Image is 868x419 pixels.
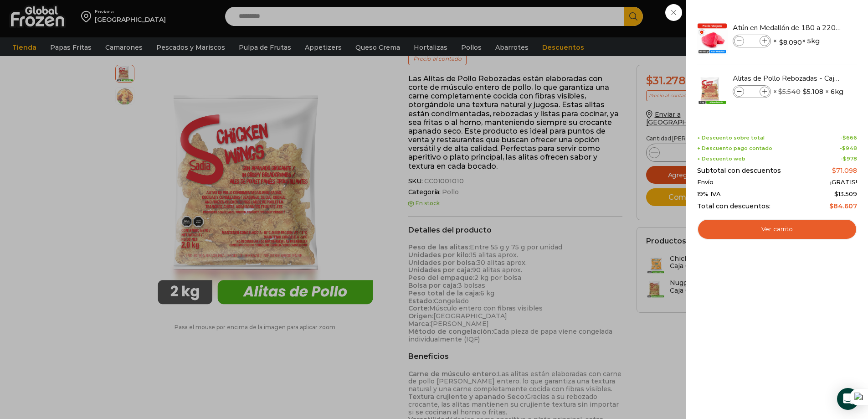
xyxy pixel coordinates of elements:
bdi: 5.540 [778,88,801,96]
bdi: 5.108 [803,87,823,96]
a: Atún en Medallón de 180 a 220 g- Caja 5 kg [733,23,841,33]
span: $ [779,38,783,47]
input: Product quantity [745,87,759,97]
bdi: 948 [842,145,857,151]
bdi: 71.098 [832,166,857,175]
span: × × 6kg [773,85,843,98]
span: + Descuento sobre total [697,135,765,141]
input: Product quantity [745,36,759,46]
a: Ver carrito [697,219,857,240]
span: $ [834,190,838,197]
div: Open Intercom Messenger [837,388,859,410]
span: - [840,135,857,141]
span: - [841,156,857,162]
span: $ [832,166,836,175]
bdi: 84.607 [829,202,857,210]
span: + Descuento web [697,156,745,162]
span: $ [829,202,833,210]
span: Subtotal con descuentos [697,167,781,175]
span: - [840,145,857,151]
span: $ [842,134,846,141]
a: Alitas de Pollo Rebozadas - Caja 6 kg [733,73,841,83]
span: Total con descuentos: [697,202,770,210]
span: Envío [697,179,714,186]
span: ¡GRATIS! [830,179,857,186]
span: 19% IVA [697,191,721,198]
bdi: 978 [843,155,857,162]
span: + Descuento pago contado [697,145,772,151]
span: 13.509 [834,190,857,197]
span: × × 5kg [773,35,820,47]
span: $ [778,88,782,96]
span: $ [842,145,846,151]
bdi: 8.090 [779,38,802,47]
span: $ [803,87,807,96]
bdi: 666 [842,134,857,141]
span: $ [843,155,847,162]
